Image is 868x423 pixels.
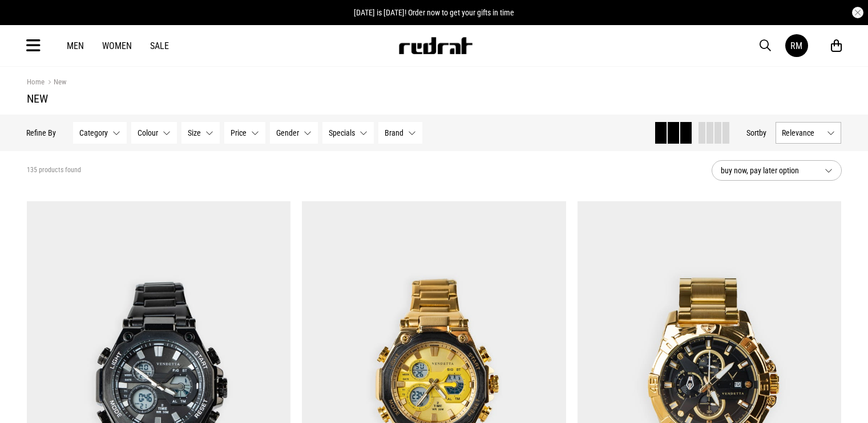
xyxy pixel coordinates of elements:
[379,122,423,144] button: Brand
[277,128,300,137] span: Gender
[102,40,132,51] a: Women
[27,128,56,137] p: Refine By
[398,37,473,54] img: Redrat logo
[45,78,66,88] a: New
[782,128,823,137] span: Relevance
[790,40,802,51] div: RM
[747,126,767,140] button: Sortby
[138,128,159,137] span: Colour
[182,122,220,144] button: Size
[231,128,247,137] span: Price
[385,128,404,137] span: Brand
[776,122,842,144] button: Relevance
[80,128,108,137] span: Category
[225,122,266,144] button: Price
[329,128,356,137] span: Specials
[712,160,842,181] button: buy now, pay later option
[760,128,767,137] span: by
[271,122,318,144] button: Gender
[323,122,374,144] button: Specials
[150,40,169,51] a: Sale
[74,122,127,144] button: Category
[354,8,514,17] span: [DATE] is [DATE]! Order now to get your gifts in time
[27,92,842,105] h1: New
[27,78,45,86] a: Home
[27,166,81,175] span: 135 products found
[67,40,84,51] a: Men
[188,128,201,137] span: Size
[132,122,177,144] button: Colour
[721,164,815,177] span: buy now, pay later option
